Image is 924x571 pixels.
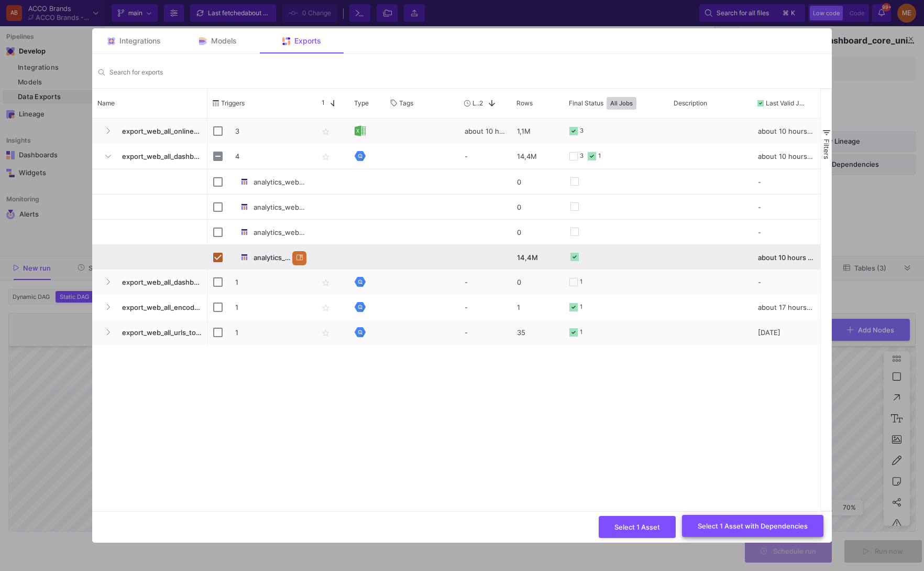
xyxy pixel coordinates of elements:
button: Select 1 Asset [599,516,676,538]
span: export_web_all_online_kpis [116,119,202,144]
span: Integrations [119,37,161,45]
span: export_web_all_urls_to_crawl [116,320,202,345]
span: Description [674,99,707,107]
div: Press SPACE to select this row. [207,320,820,345]
span: Name [97,99,115,107]
span: Models [211,37,237,45]
div: about 10 hours ago [752,245,820,270]
div: 1 [580,270,582,294]
img: Integration type child icon [240,203,248,211]
div: 1 [598,144,601,168]
div: Press SPACE to select this row. [92,219,207,244]
div: Press SPACE to select this row. [92,118,207,144]
div: Press SPACE to select this row. [207,118,820,144]
img: Integration type child icon [240,178,248,186]
span: 2 [479,99,483,107]
div: 0 [511,169,564,194]
div: Press SPACE to select this row. [207,295,820,320]
span: Exports [294,37,321,45]
div: - [459,320,511,345]
span: Last Used [472,99,479,107]
img: Integration type child icon [240,253,248,261]
div: Press SPACE to select this row. [207,144,820,169]
div: 0 [511,220,564,244]
div: Press SPACE to select this row. [207,270,820,295]
div: Press SPACE to select this row. [92,270,207,295]
div: - [752,169,820,194]
input: Search for name, tables, ... [109,68,825,76]
p: 4 [235,144,306,169]
span: Last Valid Job [766,99,805,107]
span: Select 1 Asset with Dependencies [698,522,808,530]
img: [Legacy] Google BigQuery [355,327,366,338]
p: 3 [235,119,306,144]
div: - [752,195,820,219]
div: 0 [511,270,564,295]
button: All Jobs [607,97,636,110]
div: Press SPACE to select this row. [207,194,820,219]
div: - [459,144,511,169]
span: export_web_all_encoded_urls [116,295,202,320]
div: about 10 hours ago [459,118,511,144]
div: 0 [511,195,564,219]
div: Press SPACE to select this row. [92,169,207,194]
div: 1 [580,320,582,344]
div: Press SPACE to deselect this row. [92,244,207,270]
img: [Legacy] Google BigQuery [355,150,366,161]
div: analytics_web_all_dashboard_core_events [235,195,306,220]
div: - [459,295,511,320]
div: - [459,270,511,295]
div: about 17 hours ago [752,295,820,320]
img: [Legacy] Google BigQuery [355,276,366,287]
img: [Legacy] Google BigQuery [355,301,366,313]
button: Integration type child icon [235,245,254,270]
span: Filters [822,139,831,159]
div: - [752,270,820,295]
div: 14,4M [511,144,564,169]
p: 1 [235,295,306,320]
div: about 10 hours ago [752,144,820,169]
img: [Legacy] Excel [355,125,366,136]
div: analytics_web_all_dashboard_core_sales [235,220,306,245]
div: analytics_web_all_dashboard_core_unioned [235,245,292,270]
div: 1 [511,295,564,320]
div: 35 [511,320,564,345]
div: Final Status [569,91,654,115]
img: Integration type child icon [240,228,248,236]
div: 3 [580,118,584,143]
div: Press SPACE to deselect this row. [207,244,820,270]
div: Press SPACE to select this row. [207,219,820,244]
div: 1,1M [511,118,564,144]
div: Press SPACE to select this row. [207,169,820,194]
p: 1 [235,270,306,295]
button: Integration type child icon [235,170,254,195]
div: - [752,220,820,244]
p: 1 [235,320,306,345]
button: Select 1 Asset with Dependencies [682,515,823,537]
div: about 10 hours ago [752,118,820,144]
div: 14,4M [511,245,564,270]
div: analytics_web_all_dashboard_core_daily [235,170,306,195]
span: Select 1 Asset [614,523,660,531]
span: export_web_all_dashboard_core [116,144,202,169]
div: 3 [580,144,584,168]
div: Press SPACE to select this row. [92,320,207,345]
span: Type [354,99,369,107]
span: 1 [317,99,325,108]
div: Press SPACE to select this row. [92,144,207,169]
div: [DATE] [752,320,820,345]
span: Rows [516,99,533,107]
span: Triggers [221,99,245,107]
span: export_web_all_dashboard_mom [116,270,202,295]
div: 1 [580,295,582,319]
button: Integration type child icon [235,220,254,245]
div: Press SPACE to select this row. [92,194,207,219]
button: Integration type child icon [235,195,254,220]
div: Press SPACE to select this row. [92,295,207,320]
span: Tags [399,99,413,107]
